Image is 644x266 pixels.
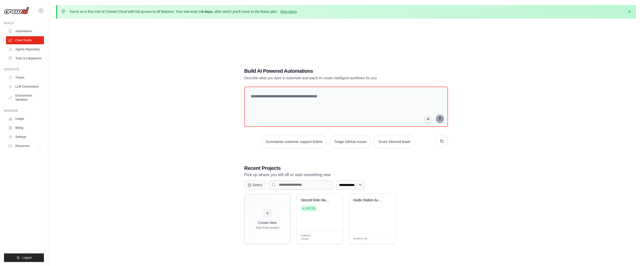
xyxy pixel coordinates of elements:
button: Logout [4,253,44,262]
button: Summarize customer support tickets [262,135,327,148]
div: Manage [4,109,44,113]
button: Get new suggestions [435,135,448,147]
a: Environment Variables [6,92,44,104]
h1: Build AI Powered Automations [244,67,413,74]
span: Edit [383,237,388,241]
img: Logo [4,7,29,14]
span: Logout [22,256,32,260]
div: Build [4,21,44,25]
p: You're on a free trial of CrewAI Cloud with full access to all features. Your trial ends in , aft... [69,9,298,14]
a: Billing [6,124,44,132]
div: Start fresh project [255,226,279,230]
a: LLM Connections [6,83,44,91]
a: Settings [6,133,44,141]
button: Triage GitHub issues [330,135,371,148]
div: Discord Role Management - Interactive Role Assignment [301,198,331,203]
strong: 6 days [202,10,213,14]
a: View plans [280,10,297,14]
span: Resources [15,144,30,148]
a: Usage [6,115,44,123]
button: Score inbound leads [374,135,415,148]
button: Select [244,180,266,190]
span: Edit [331,236,335,239]
h3: Recent Projects [244,165,448,172]
a: Agents Repository [6,45,44,53]
span: Live v1 [305,206,315,210]
a: Tools & Integrations [6,54,44,62]
span: Manage [316,236,326,239]
p: Describe what you want to automate and watch AI create intelligent workflows for you [244,75,413,81]
div: Create New [255,220,279,225]
span: Modified 3 minutes [301,234,316,241]
div: Operate [4,67,44,71]
button: Click to speak your automation idea [424,115,432,123]
a: Crew Studio [6,36,44,44]
a: Traces [6,73,44,82]
div: Manage deployment [316,236,329,239]
p: Pick up where you left off or start something new [244,172,448,178]
button: Resources [6,142,44,150]
a: Automations [6,27,44,35]
span: Modified 1 day [353,237,367,241]
div: Radio Station Audio Processing Pipeline [353,198,384,203]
